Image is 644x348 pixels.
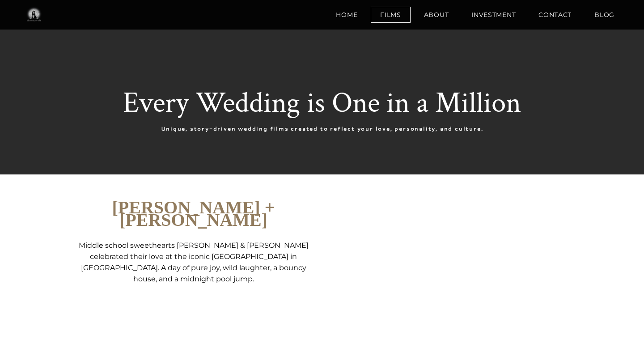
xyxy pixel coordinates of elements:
[123,84,521,122] font: Every Wedding is One in a Million
[326,7,367,23] a: Home
[585,7,624,23] a: BLOG
[18,6,50,24] img: One in a Million Films | Los Angeles Wedding Videographer
[72,126,572,132] div: Unique, story-driven wedding films created to reflect your love, personality, and culture.​
[415,7,458,23] a: About
[371,7,411,23] a: Films
[529,7,581,23] a: Contact
[72,201,315,226] h2: [PERSON_NAME] + [PERSON_NAME]
[462,7,525,23] a: Investment
[79,241,309,283] font: Middle school sweethearts [PERSON_NAME] & [PERSON_NAME] celebrated their love at the iconic [GEOG...
[329,201,572,305] iframe: Brooke + Timothy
